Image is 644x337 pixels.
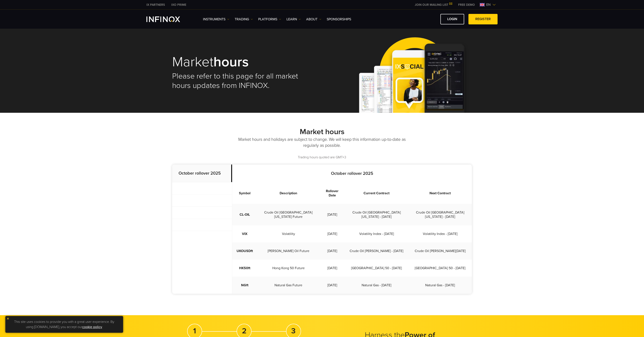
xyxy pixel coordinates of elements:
[331,171,373,176] strong: October rollover 2025
[172,155,472,160] p: Trading hours quoted are GMT+3
[179,171,221,176] strong: October rollover 2025
[232,225,257,242] td: VIX
[327,17,351,22] a: SPONSORSHIPS
[320,242,345,260] td: [DATE]
[345,183,408,204] th: Current Contract
[232,183,257,204] th: Symbol
[455,3,478,7] a: INFINOX MENU
[408,225,472,242] td: Volatility Index - [DATE]
[146,16,190,22] a: INFINOX Logo
[232,260,257,277] td: HK50ft
[7,318,121,331] p: This site uses cookies to provide you with a great user experience. By using [DOMAIN_NAME], you a...
[257,183,320,204] th: Description
[258,17,281,22] a: PLATFORMS
[408,183,472,204] th: Next Contract
[172,55,316,69] h1: Market
[257,225,320,242] td: Volatility
[257,242,320,260] td: [PERSON_NAME] Oil Future
[345,277,408,294] td: Natural Gas - [DATE]
[172,71,316,90] h2: Please refer to this page for all market hours updates from INFINOX.
[408,242,472,260] td: Crude Oil [PERSON_NAME][DATE]
[6,317,9,320] img: yellow close icon
[408,260,472,277] td: [GEOGRAPHIC_DATA] 50 - [DATE]
[440,14,464,24] a: LOGIN
[320,225,345,242] td: [DATE]
[237,137,407,148] p: Market hours and holidays are subject to change. We will keep this information up-to-date as regu...
[242,326,246,336] strong: 2
[286,17,301,22] a: Learn
[345,242,408,260] td: Crude Oil [PERSON_NAME] - [DATE]
[411,3,455,7] a: JOIN OUR MAILING LIST
[345,225,408,242] td: Volatility Index - [DATE]
[213,53,249,70] strong: hours
[320,260,345,277] td: [DATE]
[82,325,102,329] a: cookie policy
[232,204,257,225] td: CL-OIL
[257,277,320,294] td: Natural Gas Future
[300,127,344,136] strong: Market hours
[232,277,257,294] td: NGft
[203,17,229,22] a: Instruments
[320,183,345,204] th: Rollover Date
[320,277,345,294] td: [DATE]
[235,17,253,22] a: TRADING
[257,260,320,277] td: Hong Kong 50 Future
[193,326,196,336] strong: 1
[484,2,492,7] span: en
[143,3,168,7] a: INFINOX
[291,326,296,336] strong: 3
[306,17,321,22] a: ABOUT
[232,242,257,260] td: UKOUSDft
[257,204,320,225] td: Crude Oil [GEOGRAPHIC_DATA][US_STATE] Future
[168,3,189,7] a: INFINOX
[408,204,472,225] td: Crude Oil [GEOGRAPHIC_DATA][US_STATE] - [DATE]
[468,14,498,24] a: REGISTER
[408,277,472,294] td: Natural Gas - [DATE]
[345,260,408,277] td: [GEOGRAPHIC_DATA] 50 - [DATE]
[345,204,408,225] td: Crude Oil [GEOGRAPHIC_DATA][US_STATE] - [DATE]
[320,204,345,225] td: [DATE]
